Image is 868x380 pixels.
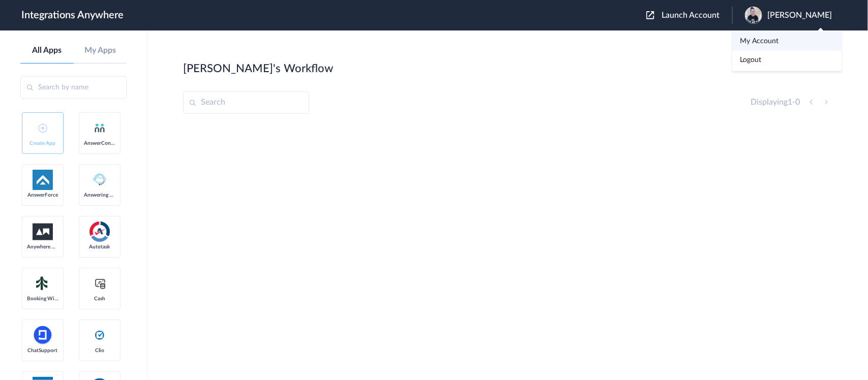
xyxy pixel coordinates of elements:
h2: [PERSON_NAME]'s Workflow [183,62,333,75]
h4: Displaying - [751,98,800,107]
span: AnswerConnect [84,140,115,146]
span: Anywhere Works [27,244,58,250]
img: add-icon.svg [38,123,47,133]
img: aww.png [33,224,53,240]
h1: Integrations Anywhere [21,9,124,21]
img: copy-1-7-trees-planted-profile-frame-template.png [745,7,762,24]
img: chatsupport-icon.svg [33,325,53,345]
a: My Apps [74,46,127,55]
img: Setmore_Logo.svg [33,274,53,293]
a: All Apps [20,46,74,55]
input: Search by name [20,76,127,99]
a: My Account [740,38,779,45]
span: Launch Account [662,11,720,19]
span: [PERSON_NAME] [767,11,832,20]
span: 1 [788,98,792,106]
img: answerconnect-logo.svg [94,122,106,134]
img: Answering_service.png [89,170,110,190]
img: af-app-logo.svg [33,170,53,190]
span: AnswerForce [27,192,58,198]
img: clio-logo.svg [94,329,106,341]
img: launch-acct-icon.svg [646,11,654,19]
button: Launch Account [646,11,732,20]
input: Search [183,91,309,114]
img: cash-logo.svg [94,277,106,290]
span: Booking Widget [27,296,58,302]
span: Autotask [84,244,115,250]
img: autotask.png [89,221,110,242]
span: Cash [84,296,115,302]
span: 0 [795,98,800,106]
span: Answering Service [84,192,115,198]
span: Create App [27,140,58,146]
span: ChatSupport [27,347,58,354]
a: Logout [740,56,761,64]
span: Clio [84,347,115,354]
